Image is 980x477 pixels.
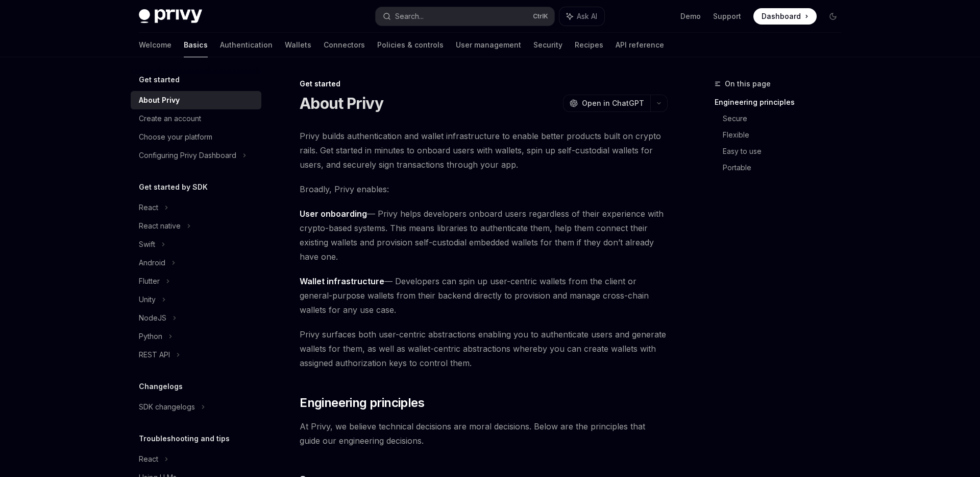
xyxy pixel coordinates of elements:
[139,293,156,306] div: Unity
[139,9,202,24] img: dark logo
[139,433,230,445] h5: Troubleshooting and tips
[533,12,548,20] span: Ctrl K
[131,128,261,146] a: Choose your platform
[324,33,365,57] a: Connectors
[723,143,849,160] a: Easy to use
[300,207,668,264] span: — Privy helps developers onboard users regardless of their experience with crypto-based systems. ...
[139,181,208,193] h5: Get started by SDK
[723,110,849,127] a: Secure
[575,33,603,57] a: Recipes
[753,8,817,25] a: Dashboard
[139,112,201,125] div: Create an account
[139,74,180,86] h5: Get started
[616,33,664,57] a: API reference
[456,33,521,57] a: User management
[300,395,424,411] span: Engineering principles
[377,33,444,57] a: Policies & controls
[139,33,171,57] a: Welcome
[139,275,160,287] div: Flutter
[723,160,849,176] a: Portable
[559,7,604,26] button: Ask AI
[139,401,195,413] div: SDK changelogs
[139,349,170,361] div: REST API
[139,380,183,393] h5: Changelogs
[139,94,180,106] div: About Privy
[395,10,424,22] div: Search...
[139,201,158,214] div: React
[139,149,236,162] div: Configuring Privy Dashboard
[139,312,166,324] div: NodeJS
[577,11,597,21] span: Ask AI
[300,419,668,448] span: At Privy, we believe technical decisions are moral decisions. Below are the principles that guide...
[285,33,311,57] a: Wallets
[139,330,162,343] div: Python
[131,91,261,109] a: About Privy
[723,127,849,143] a: Flexible
[139,220,181,232] div: React native
[300,182,668,196] span: Broadly, Privy enables:
[680,11,701,21] a: Demo
[300,209,367,219] strong: User onboarding
[563,95,650,112] button: Open in ChatGPT
[139,238,155,251] div: Swift
[139,453,158,465] div: React
[376,7,554,26] button: Search...CtrlK
[220,33,273,57] a: Authentication
[715,94,849,110] a: Engineering principles
[300,94,383,112] h1: About Privy
[762,11,801,21] span: Dashboard
[300,327,668,370] span: Privy surfaces both user-centric abstractions enabling you to authenticate users and generate wal...
[825,8,841,25] button: Toggle dark mode
[300,129,668,172] span: Privy builds authentication and wallet infrastructure to enable better products built on crypto r...
[582,98,644,108] span: Open in ChatGPT
[300,79,668,89] div: Get started
[139,131,212,143] div: Choose your platform
[725,78,771,90] span: On this page
[184,33,208,57] a: Basics
[139,257,165,269] div: Android
[131,109,261,128] a: Create an account
[533,33,562,57] a: Security
[713,11,741,21] a: Support
[300,276,384,286] strong: Wallet infrastructure
[300,274,668,317] span: — Developers can spin up user-centric wallets from the client or general-purpose wallets from the...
